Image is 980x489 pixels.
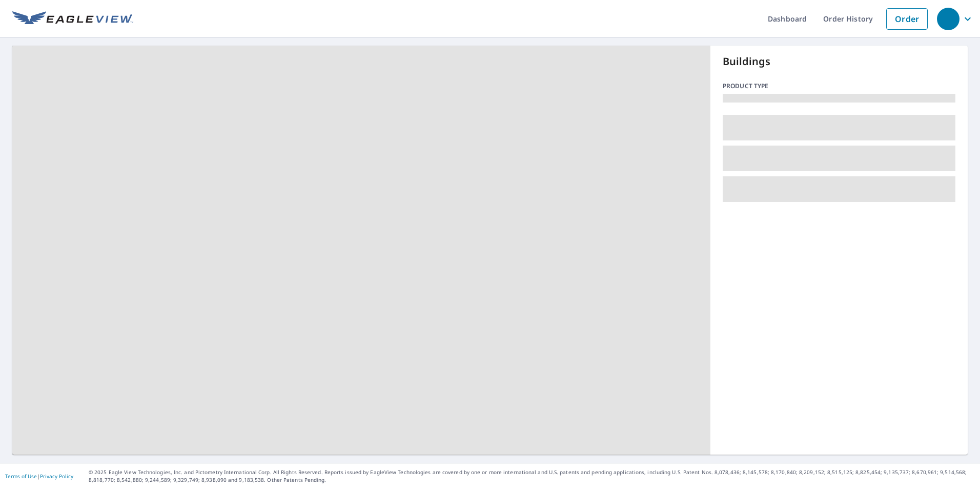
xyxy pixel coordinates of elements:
p: | [5,473,73,479]
a: Order [886,8,928,30]
img: EV Logo [12,11,133,27]
p: Buildings [723,54,955,69]
p: © 2025 Eagle View Technologies, Inc. and Pictometry International Corp. All Rights Reserved. Repo... [89,468,975,484]
a: Terms of Use [5,473,37,480]
p: Product type [723,81,955,91]
a: Privacy Policy [40,473,73,480]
